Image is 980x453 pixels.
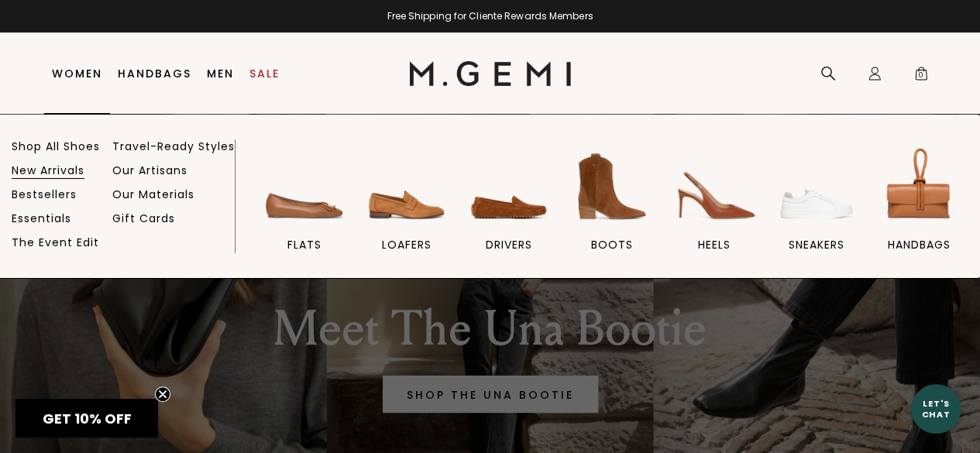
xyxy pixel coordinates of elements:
img: M.Gemi [409,61,571,86]
span: drivers [486,238,532,252]
button: Close teaser [155,386,170,402]
img: handbags [875,143,962,230]
a: flats [255,143,353,278]
img: sneakers [773,143,860,230]
a: Shop All Shoes [12,139,100,153]
a: handbags [870,143,968,278]
span: sneakers [789,238,844,252]
a: New Arrivals [12,163,84,177]
a: BOOTS [562,143,661,278]
a: Our Materials [112,187,194,201]
a: Men [207,67,234,80]
img: heels [671,143,758,230]
span: flats [287,238,322,252]
a: Gift Cards [112,211,175,225]
a: sneakers [767,143,865,278]
span: handbags [888,238,951,252]
span: 0 [913,69,929,84]
img: loafers [363,143,450,230]
a: Travel-Ready Styles [112,139,235,153]
a: Bestsellers [12,187,77,201]
img: drivers [466,143,552,230]
img: flats [261,143,348,230]
a: heels [665,143,763,278]
img: BOOTS [568,143,655,230]
a: Essentials [12,211,71,225]
a: Our Artisans [112,163,187,177]
span: BOOTS [590,238,632,252]
span: heels [698,238,731,252]
a: loafers [357,143,456,278]
a: drivers [460,143,559,278]
a: The Event Edit [12,235,99,249]
span: loafers [382,238,432,252]
a: Handbags [118,67,191,80]
a: Sale [249,67,280,80]
a: Women [52,67,102,80]
div: GET 10% OFFClose teaser [15,399,158,438]
span: GET 10% OFF [43,409,132,428]
div: Let's Chat [911,399,961,418]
